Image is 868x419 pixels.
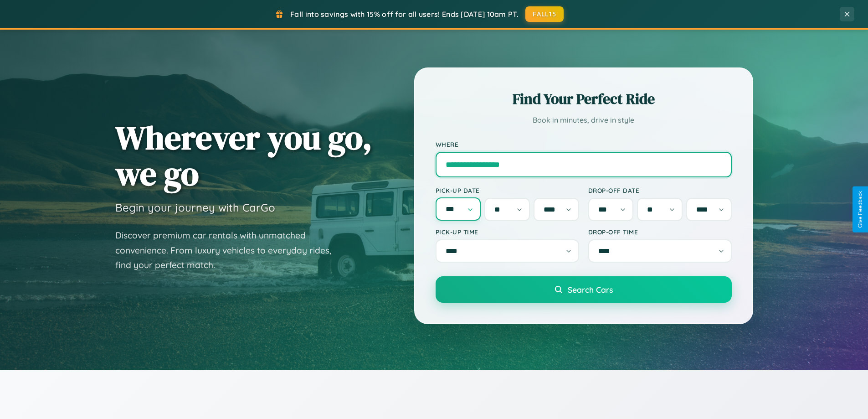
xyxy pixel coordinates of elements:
[588,186,732,194] label: Drop-off Date
[436,276,732,303] button: Search Cars
[857,191,863,228] div: Give Feedback
[436,140,732,148] label: Where
[290,10,519,19] span: Fall into savings with 15% off for all users! Ends [DATE] 10am PT.
[115,119,372,191] h1: Wherever you go, we go
[115,228,343,273] p: Discover premium car rentals with unmatched convenience. From luxury vehicles to everyday rides, ...
[436,228,579,236] label: Pick-up Time
[525,6,564,22] button: FALL15
[436,186,579,194] label: Pick-up Date
[568,285,613,295] span: Search Cars
[436,89,732,109] h2: Find Your Perfect Ride
[436,114,732,127] p: Book in minutes, drive in style
[115,201,275,214] h3: Begin your journey with CarGo
[588,228,732,236] label: Drop-off Time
